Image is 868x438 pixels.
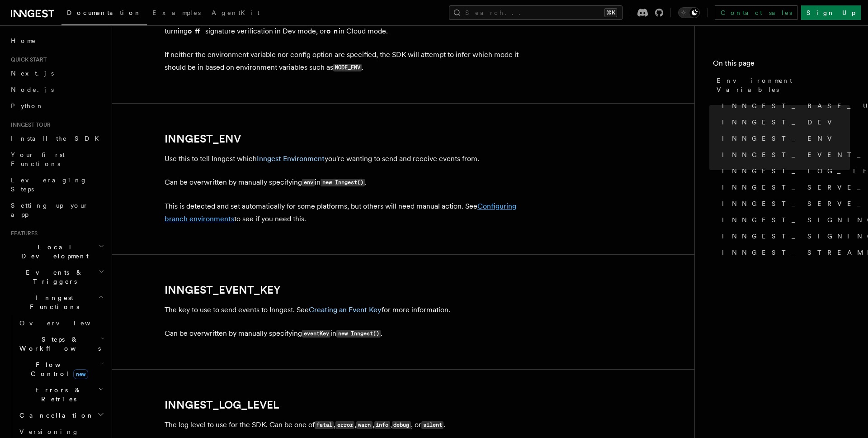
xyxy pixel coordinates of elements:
[718,212,850,228] a: INNGEST_SIGNING_KEY
[11,102,44,109] span: Python
[309,305,382,314] a: Creating an Event Key
[11,135,104,142] span: Install the SDK
[7,268,99,286] span: Events & Triggers
[713,72,850,98] a: Environment Variables
[717,76,850,94] span: Environment Variables
[718,179,850,195] a: INNGEST_SERVE_HOST
[7,33,106,49] a: Home
[73,369,88,379] span: new
[7,264,106,290] button: Events & Triggers
[722,118,837,127] span: INNGEST_DEV
[718,98,850,114] a: INNGEST_BASE_URL
[16,331,106,357] button: Steps & Workflows
[7,239,106,264] button: Local Development
[19,319,113,327] span: Overview
[19,428,79,435] span: Versioning
[336,330,381,338] code: new Inngest()
[16,382,106,407] button: Errors & Retries
[7,65,106,81] a: Next.js
[718,244,850,261] a: INNGEST_STREAMING
[16,360,99,378] span: Flow Control
[333,64,362,71] code: NODE_ENV
[302,330,330,338] code: eventKey
[16,386,98,404] span: Errors & Retries
[7,197,106,223] a: Setting up your app
[715,5,797,20] a: Contact sales
[165,419,526,432] p: The log level to use for the SDK. Can be one of , , , , , or .
[165,284,281,296] a: INNGEST_EVENT_KEY
[722,134,837,143] span: INNGEST_ENV
[165,176,526,189] p: Can be overwritten by manually specifying in .
[315,421,334,429] code: fatal
[188,27,205,35] strong: off
[165,133,241,145] a: INNGEST_ENV
[7,130,106,147] a: Install the SDK
[16,411,94,420] span: Cancellation
[257,154,325,163] a: Inngest Environment
[165,200,526,225] p: This is detected and set automatically for some platforms, but others will need manual action. Se...
[321,179,365,186] code: new Inngest()
[356,421,372,429] code: warn
[421,421,443,429] code: silent
[165,399,279,411] a: INNGEST_LOG_LEVEL
[147,3,206,24] a: Examples
[212,9,259,16] span: AgentKit
[801,5,861,20] a: Sign Up
[326,27,339,35] strong: on
[61,3,147,25] a: Documentation
[165,327,526,340] p: Can be overwritten by manually specifying in .
[7,290,106,315] button: Inngest Functions
[152,9,201,16] span: Examples
[302,179,315,186] code: env
[16,357,106,382] button: Flow Controlnew
[16,335,101,353] span: Steps & Workflows
[718,147,850,163] a: INNGEST_EVENT_KEY
[7,147,106,172] a: Your first Functions
[11,176,87,193] span: Leveraging Steps
[11,36,36,45] span: Home
[7,230,38,237] span: Features
[374,421,390,429] code: info
[67,9,142,16] span: Documentation
[718,195,850,212] a: INNGEST_SERVE_PATH
[165,152,526,165] p: Use this to tell Inngest which you're wanting to send and receive events from.
[16,315,106,331] a: Overview
[718,114,850,130] a: INNGEST_DEV
[165,202,516,223] a: Configuring branch environments
[718,228,850,244] a: INNGEST_SIGNING_KEY_FALLBACK
[7,243,99,261] span: Local Development
[718,130,850,147] a: INNGEST_ENV
[16,407,106,424] button: Cancellation
[165,48,526,74] p: If neither the environment variable nor config option are specified, the SDK will attempt to infe...
[7,121,51,129] span: Inngest tour
[165,304,526,316] p: The key to use to send events to Inngest. See for more information.
[7,56,47,63] span: Quick start
[11,151,65,167] span: Your first Functions
[11,70,54,77] span: Next.js
[335,421,354,429] code: error
[206,3,265,24] a: AgentKit
[449,5,623,20] button: Search...⌘K
[11,86,54,93] span: Node.js
[392,421,411,429] code: debug
[604,8,617,17] kbd: ⌘K
[713,58,850,72] h4: On this page
[11,202,89,218] span: Setting up your app
[7,293,98,311] span: Inngest Functions
[678,7,700,18] button: Toggle dark mode
[7,81,106,98] a: Node.js
[718,163,850,179] a: INNGEST_LOG_LEVEL
[7,98,106,114] a: Python
[7,172,106,197] a: Leveraging Steps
